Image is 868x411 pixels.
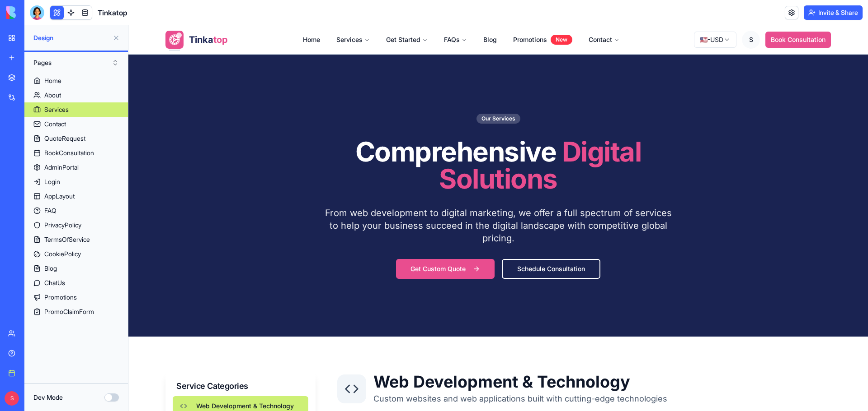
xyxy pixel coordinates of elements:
[311,110,513,170] span: Digital Solutions
[44,307,94,316] div: PromoClaimForm
[24,276,128,290] a: ChatUs
[98,7,127,18] h1: Tinkatop
[24,261,128,276] a: Blog
[24,290,128,305] a: Promotions
[24,218,128,232] a: PrivacyPolicy
[167,5,199,23] a: Home
[33,393,63,402] label: Dev Mode
[24,247,128,261] a: CookiePolicy
[33,33,109,42] span: Design
[422,9,444,19] div: New
[44,235,90,244] div: TermsOfService
[24,146,128,160] a: BookConsultation
[24,203,128,218] a: FAQ
[44,120,66,129] div: Contact
[37,5,99,23] a: Tinkatop
[6,6,62,19] img: logo
[44,105,69,114] div: Services
[24,88,128,102] a: About
[453,5,498,23] button: Contact
[250,5,307,23] button: Get Started
[44,177,60,186] div: Login
[348,88,392,98] div: Our Services
[44,293,77,302] div: Promotions
[29,55,123,70] button: Pages
[44,91,61,100] div: About
[68,376,165,385] span: Web Development & Technology
[44,76,61,85] div: Home
[24,305,128,319] a: PromoClaimForm
[44,134,85,143] div: QuoteRequest
[377,5,451,23] a: Promotions
[196,181,543,219] p: From web development to digital marketing, we offer a full spectrum of services to help your busi...
[308,5,346,23] button: FAQs
[44,206,57,215] div: FAQ
[201,5,249,23] button: Services
[167,9,199,18] a: Home
[44,192,75,201] div: AppLayout
[48,355,176,367] div: Service Categories
[167,5,498,23] nav: Main
[44,221,81,230] div: PrivacyPolicy
[44,264,57,273] div: Blog
[167,113,572,167] h1: Comprehensive
[44,371,180,391] button: Web Development & Technology
[44,278,65,287] div: ChatUs
[44,163,79,172] div: AdminPortal
[44,249,81,259] div: CookiePolicy
[44,148,94,157] div: BookConsultation
[613,5,632,23] button: S
[24,102,128,117] a: Services
[348,9,376,18] a: Blog
[24,74,128,88] a: Home
[85,9,99,20] span: top
[245,367,539,380] p: Custom websites and web applications built with cutting-edge technologies
[377,9,451,18] a: PromotionsNew
[61,9,85,20] span: Tinka
[24,160,128,175] a: AdminPortal
[24,175,128,189] a: Login
[5,391,19,406] span: S
[348,5,376,23] a: Blog
[373,234,472,254] a: Schedule Consultation
[245,347,539,365] h2: Web Development & Technology
[804,5,863,20] button: Invite & Share
[24,117,128,131] a: Contact
[268,234,366,254] a: Get Custom Quote
[24,189,128,203] a: AppLayout
[24,232,128,247] a: TermsOfService
[24,131,128,146] a: QuoteRequest
[637,6,703,23] button: Book Consultation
